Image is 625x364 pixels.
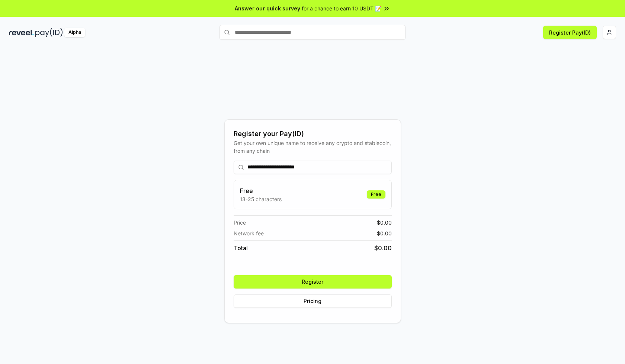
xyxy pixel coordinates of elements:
p: 13-25 characters [240,195,282,203]
button: Register Pay(ID) [543,26,597,39]
span: Price [234,219,246,226]
img: reveel_dark [9,28,34,37]
button: Register [234,275,392,289]
h3: Free [240,186,282,195]
span: for a chance to earn 10 USDT 📝 [302,4,381,12]
span: $ 0.00 [377,219,392,226]
span: $ 0.00 [374,244,392,252]
span: Network fee [234,229,264,237]
span: Answer our quick survey [235,4,300,12]
div: Get your own unique name to receive any crypto and stablecoin, from any chain [234,139,392,155]
div: Alpha [64,28,85,37]
button: Pricing [234,294,392,308]
div: Free [367,190,385,199]
span: Total [234,244,248,252]
div: Register your Pay(ID) [234,129,392,139]
img: pay_id [35,28,63,37]
span: $ 0.00 [377,229,392,237]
